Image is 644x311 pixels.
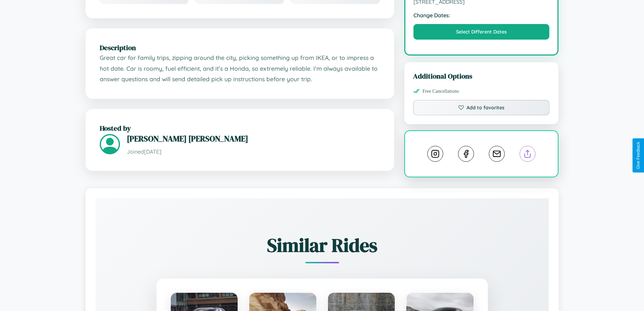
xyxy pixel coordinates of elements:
[100,123,380,133] h2: Hosted by
[423,88,459,94] span: Free Cancellations
[119,232,525,258] h2: Similar Rides
[413,71,550,81] h3: Additional Options
[127,133,380,144] h3: [PERSON_NAME] [PERSON_NAME]
[413,12,550,19] strong: Change Dates:
[100,52,380,85] p: Great car for family trips, zipping around the city, picking something up from IKEA, or to impres...
[100,43,380,52] h2: Description
[413,24,550,40] button: Select Different Dates
[636,142,641,169] div: Give Feedback
[127,147,380,157] p: Joined [DATE]
[413,100,550,115] button: Add to favorites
